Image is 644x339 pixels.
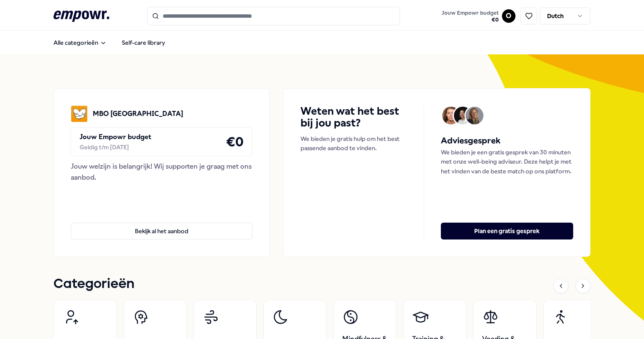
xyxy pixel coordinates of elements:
img: Avatar [442,107,460,124]
h4: € 0 [226,131,244,152]
p: Jouw Empowr budget [80,132,151,143]
h4: Weten wat het best bij jou past? [301,105,406,129]
a: Jouw Empowr budget€0 [438,7,502,25]
span: € 0 [442,16,499,23]
div: Geldig t/m [DATE] [80,143,151,152]
input: Search for products, categories or subcategories [147,7,400,25]
button: O [502,9,515,23]
img: MBO Amersfoort [71,105,88,122]
a: Self-care library [115,34,172,51]
button: Alle categorieën [47,34,113,51]
button: Plan een gratis gesprek [441,223,573,239]
a: Bekijk al het aanbod [71,209,252,239]
div: Jouw welzijn is belangrijk! Wij supporten je graag met ons aanbod. [71,161,252,183]
p: We bieden je gratis hulp om het best passende aanbod te vinden. [301,134,406,153]
span: Jouw Empowr budget [442,10,499,16]
h1: Categorieën [54,274,134,295]
img: Avatar [454,107,472,124]
nav: Main [47,34,172,51]
p: We bieden je een gratis gesprek van 30 minuten met onze well-being adviseur. Deze helpt je met he... [441,148,573,176]
h5: Adviesgesprek [441,134,573,148]
p: MBO [GEOGRAPHIC_DATA] [93,108,183,119]
button: Bekijk al het aanbod [71,223,252,239]
button: Jouw Empowr budget€0 [440,8,500,25]
img: Avatar [466,107,483,124]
